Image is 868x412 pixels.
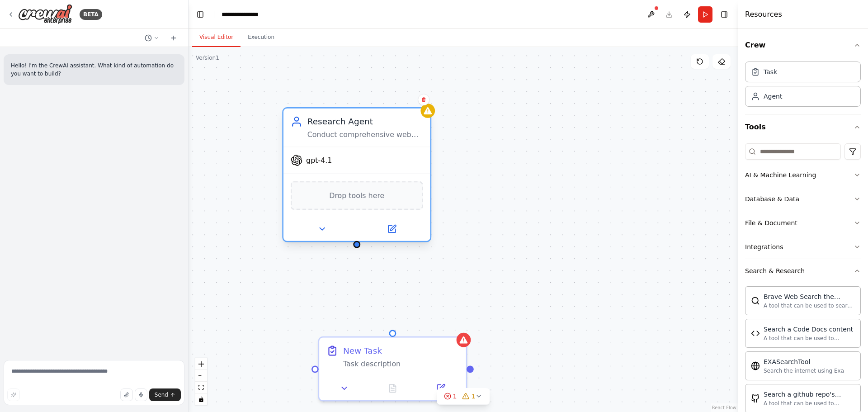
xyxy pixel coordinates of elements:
span: Drop tools here [329,189,384,201]
button: Delete node [418,94,429,105]
div: New Task [343,345,382,356]
button: zoom out [195,370,207,382]
button: No output available [368,381,418,396]
div: AI & Machine Learning [745,170,816,180]
button: Upload files [120,388,133,401]
button: Tools [745,114,861,140]
img: GithubSearchTool [751,394,760,403]
div: Research AgentConduct comprehensive web research on current audit regulations, compliance require... [282,109,431,244]
div: A tool that can be used to semantic search a query from a Code Docs content. [764,335,855,342]
button: Search & Research [745,259,861,283]
button: Switch to previous chat [141,33,163,43]
img: BraveSearchTool [751,296,760,305]
div: Version 1 [196,54,219,62]
button: Visual Editor [192,28,241,47]
div: Research Agent [307,116,423,128]
p: Hello! I'm the CrewAI assistant. What kind of automation do you want to build? [11,62,177,78]
button: zoom in [195,358,207,370]
button: Crew [745,33,861,58]
div: New TaskTask description [318,336,467,402]
div: Search a github repo's content [764,390,855,399]
button: toggle interactivity [195,393,207,405]
img: CodeDocsSearchTool [751,329,760,338]
div: BETA [80,9,102,20]
button: AI & Machine Learning [745,163,861,187]
div: Database & Data [745,194,799,204]
button: Hide right sidebar [718,8,731,21]
button: fit view [195,382,207,393]
div: Integrations [745,242,783,251]
div: EXASearchTool [764,357,844,366]
h4: Resources [745,9,782,20]
img: Logo [18,4,72,24]
div: Task [764,67,777,76]
a: React Flow attribution [712,405,736,410]
nav: breadcrumb [222,10,267,19]
div: Task description [343,359,459,369]
div: Search a Code Docs content [764,325,855,334]
div: Conduct comprehensive web research on current audit regulations, compliance requirements, and ind... [307,130,423,139]
button: 11 [437,388,490,405]
div: File & Document [745,218,797,227]
span: 1 [453,392,457,401]
span: Send [155,391,168,398]
div: A tool that can be used to semantic search a query from a github repo's content. This is not the ... [764,400,855,407]
button: File & Document [745,211,861,235]
span: gpt-4.1 [306,156,332,165]
button: Click to speak your automation idea [135,388,147,401]
button: Integrations [745,235,861,259]
button: Open in side panel [420,381,462,396]
button: Hide left sidebar [194,8,207,21]
div: Brave Web Search the internet [764,292,855,301]
div: Crew [745,58,861,114]
div: Agent [764,92,782,101]
button: Improve this prompt [7,388,20,401]
div: Search & Research [745,266,805,275]
div: React Flow controls [195,358,207,405]
div: Search the internet using Exa [764,367,844,374]
button: Start a new chat [166,33,181,43]
div: A tool that can be used to search the internet with a search_query. [764,302,855,309]
button: Send [149,388,181,401]
span: 1 [472,392,476,401]
button: Execution [241,28,282,47]
button: Open in side panel [358,222,425,236]
img: EXASearchTool [751,361,760,370]
button: Database & Data [745,187,861,211]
